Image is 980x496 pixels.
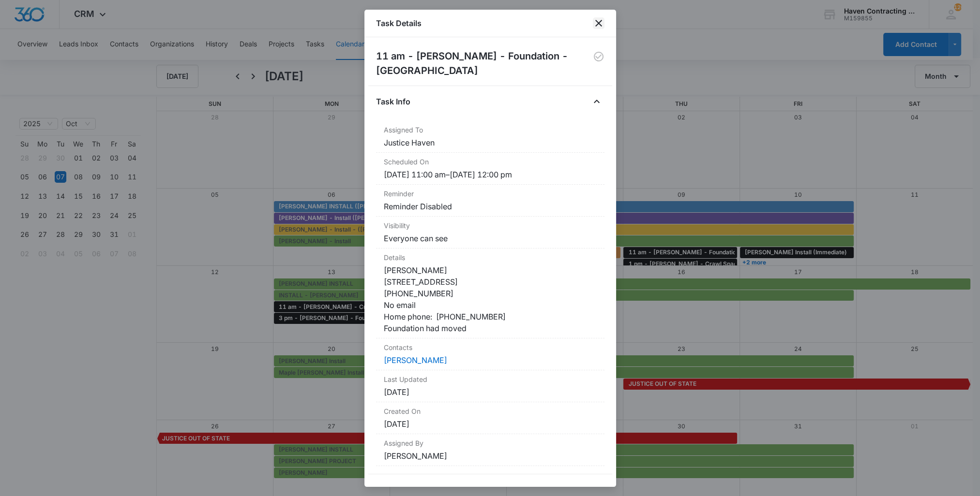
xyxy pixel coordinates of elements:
h1: Task Details [376,17,422,29]
button: close [593,17,604,29]
dd: [DATE] [384,386,597,398]
dd: Everyone can see [384,233,597,244]
div: Contacts[PERSON_NAME] [376,338,604,370]
div: Assigned ToJustice Haven [376,121,604,153]
dt: Contacts [384,342,597,352]
dt: Visibility [384,220,597,231]
dd: [DATE] 11:00 am – [DATE] 12:00 pm [384,169,597,180]
dt: Last Updated [384,374,597,384]
dt: Created On [384,406,597,416]
dd: [PERSON_NAME] [STREET_ADDRESS] [PHONE_NUMBER] No email Home phone: [PHONE_NUMBER] Foundation had ... [384,264,597,334]
div: Last Updated[DATE] [376,370,604,402]
div: Details[PERSON_NAME] [STREET_ADDRESS] [PHONE_NUMBER] No email Home phone: [PHONE_NUMBER] Foundati... [376,248,604,338]
dt: Details [384,252,597,263]
dd: Justice Haven [384,137,597,148]
button: Close [589,94,604,109]
dt: Assigned To [384,125,597,135]
a: [PERSON_NAME] [384,355,447,365]
h2: 11 am - [PERSON_NAME] - Foundation - [GEOGRAPHIC_DATA] [376,49,593,78]
div: VisibilityEveryone can see [376,217,604,248]
div: ReminderReminder Disabled [376,185,604,217]
dt: Assigned By [384,438,597,448]
dt: Reminder [384,189,597,199]
div: Assigned By[PERSON_NAME] [376,434,604,466]
dd: [PERSON_NAME] [384,450,597,462]
div: Scheduled On[DATE] 11:00 am–[DATE] 12:00 pm [376,153,604,185]
dt: Scheduled On [384,157,597,167]
h4: Task Info [376,96,410,107]
dd: Reminder Disabled [384,201,597,212]
div: Created On[DATE] [376,402,604,434]
dd: [DATE] [384,418,597,430]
